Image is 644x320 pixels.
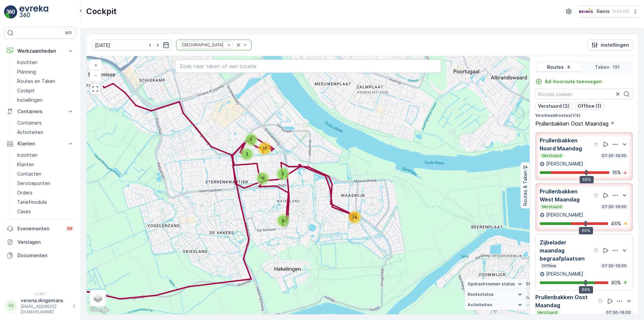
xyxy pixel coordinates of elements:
p: Taken [595,64,609,71]
p: Contacten [17,171,41,177]
p: Cases [17,208,31,215]
p: 151 [612,64,620,70]
p: Verstuurd [541,153,562,158]
p: Offline [541,263,557,269]
a: Activiteiten [14,128,76,137]
span: 3 [281,171,284,176]
div: 4 [256,172,269,185]
p: Verstuurd [537,310,558,315]
span: Activiteiten [468,302,492,308]
img: Reinis-Logo-Vrijstaand_Tekengebied-1-copy2_aBO4n7j.png [578,8,594,15]
summary: Opdrachtnemer status [465,279,526,289]
p: Prullenbakken Noord Maandag [540,136,592,152]
a: Planning [14,67,76,77]
button: Klanten [4,137,76,150]
p: Inzichten [17,59,38,66]
p: ⌘B [65,30,72,36]
a: Servicepunten [14,179,76,188]
div: [GEOGRAPHIC_DATA] [180,42,224,48]
p: Werkzaamheden [17,48,63,54]
p: 07:30-16:00 [605,310,632,315]
div: VV [6,301,16,311]
p: instellingen [601,42,629,48]
p: 80 % [611,279,621,286]
button: Werkzaamheden [4,44,76,58]
input: Zoek naar taken of een locatie [175,59,441,73]
div: help tooltippictogram [594,142,599,147]
p: Activiteiten [17,129,43,136]
a: Orders [14,188,76,197]
div: 3 [240,147,254,161]
p: Routes [547,64,564,71]
a: Containers [14,118,76,128]
a: Cockpit [14,86,76,95]
img: Google [88,306,110,314]
p: Orders [17,189,33,196]
button: instellingen [587,40,633,50]
p: Inzichten [17,152,38,158]
p: ( +02:00 ) [612,9,629,14]
img: logo_light-DOdMpM7g.png [19,5,48,19]
p: Zijbelader maandag begraafplaatsen [540,238,592,263]
p: [PERSON_NAME] [546,161,583,167]
span: Routestatus [468,292,493,297]
summary: Activiteiten [465,300,526,310]
p: Reinis [597,8,610,15]
p: Klanten [17,161,34,168]
div: help tooltippictogram [598,299,603,304]
button: Verstuurd (3) [535,102,572,110]
p: Verslagen [17,239,74,245]
span: Opdrachtnemer status [468,281,515,287]
p: Cockpit [86,6,117,17]
p: Documenten [17,252,74,259]
div: 6 [245,133,258,146]
div: 66% [579,286,593,293]
div: help tooltippictogram [594,248,599,253]
div: help tooltippictogram [594,193,599,198]
summary: Routestatus [465,289,526,300]
p: Routes & Taken [522,170,529,206]
button: Containers [4,105,76,118]
a: Instellingen [14,95,76,105]
a: Contacten [14,169,76,179]
span: 3 [246,151,248,156]
span: Prullenbakken Oost Maandag [535,120,608,127]
span: 24 [352,215,357,220]
button: Reinis(+02:00) [578,5,639,17]
div: 9 [276,214,290,227]
div: 24 [348,211,361,224]
span: 4 [261,176,264,181]
span: + [94,62,97,68]
a: Inzichten [14,150,76,160]
span: − [94,72,98,78]
p: Servicepunten [17,180,50,187]
p: Cockpit [17,87,35,94]
p: Voorbeeldroutes ( 1 / 4 ) [535,113,633,118]
div: 10 [258,142,271,155]
a: Verslagen [4,235,76,249]
p: Klanten [17,140,63,147]
a: Inzichten [14,58,76,67]
p: Verstuurd (3) [538,103,570,109]
p: 07:30-16:00 [601,263,627,269]
p: Prullenbakken West Maandag [540,187,592,203]
a: Layers [91,291,105,306]
p: [PERSON_NAME] [546,271,583,277]
a: Ad-hocroute toevoegen [535,78,602,85]
input: dd/mm/yyyy [92,40,172,50]
p: Instellingen [17,97,43,103]
p: Evenementen [17,225,62,232]
p: 46 % [611,220,621,227]
a: Documenten [4,249,76,262]
p: Verstuurd [541,204,562,210]
a: In zoomen [91,60,101,70]
a: Evenementen99 [4,222,76,235]
p: 16 % [612,169,621,176]
span: v 1.48.1 [4,292,76,296]
a: Dit gebied openen in Google Maps (er wordt een nieuw venster geopend) [88,306,110,314]
p: Routes en Taken [17,78,55,85]
img: logo [4,5,17,19]
p: Containers [17,108,63,115]
p: Tariefmodule [17,199,47,205]
a: Klanten [14,160,76,169]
